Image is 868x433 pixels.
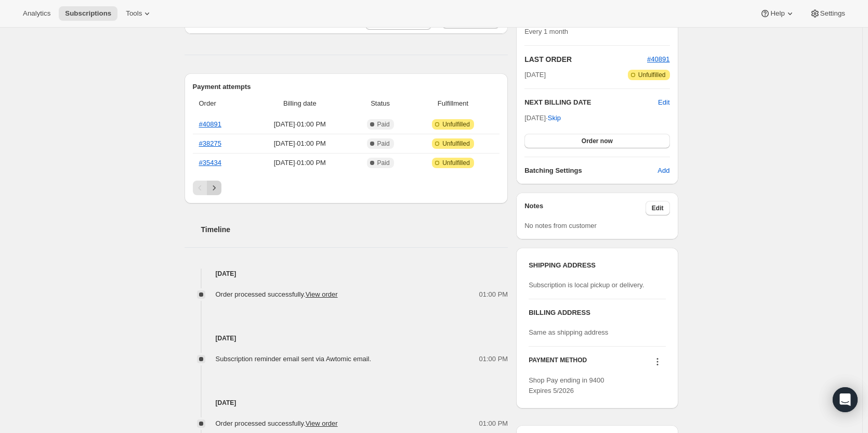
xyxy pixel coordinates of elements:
[120,6,159,21] button: Tools
[185,398,508,408] h4: [DATE]
[252,119,348,130] span: [DATE] · 01:00 PM
[216,355,372,363] span: Subscription reminder email sent via Awtomic email.
[193,181,500,195] nav: Pagination
[820,9,845,18] span: Settings
[652,204,664,212] span: Edit
[529,308,665,318] h3: BILLING ADDRESS
[252,98,348,109] span: Billing date
[185,333,508,343] h4: [DATE]
[804,6,851,21] button: Settings
[524,28,568,35] span: Every 1 month
[657,165,669,176] span: Add
[638,71,666,79] span: Unfulfilled
[529,356,587,370] h3: PAYMENT METHOD
[524,54,647,65] h2: LAST ORDER
[413,98,493,109] span: Fulfillment
[524,70,546,80] span: [DATE]
[479,418,508,429] span: 01:00 PM
[252,158,348,168] span: [DATE] · 01:00 PM
[524,114,561,122] span: [DATE] ·
[647,54,669,65] button: #40891
[377,139,390,148] span: Paid
[23,9,50,18] span: Analytics
[199,159,221,167] a: #35434
[582,137,613,145] span: Order now
[199,139,221,147] a: #38275
[529,376,604,394] span: Shop Pay ending in 9400 Expires 5/2026
[647,55,669,63] a: #40891
[542,110,567,126] button: Skip
[126,9,142,18] span: Tools
[199,120,221,128] a: #40891
[529,260,665,271] h3: SHIPPING ADDRESS
[17,6,57,21] button: Analytics
[59,6,117,21] button: Subscriptions
[442,120,470,129] span: Unfulfilled
[524,134,669,148] button: Order now
[354,98,406,109] span: Status
[524,201,646,215] h3: Notes
[833,387,858,412] div: Open Intercom Messenger
[754,6,801,21] button: Help
[377,120,390,129] span: Paid
[479,289,508,300] span: 01:00 PM
[529,328,608,336] span: Same as shipping address
[548,113,561,123] span: Skip
[306,290,338,298] a: View order
[524,97,658,108] h2: NEXT BILLING DATE
[65,9,111,18] span: Subscriptions
[207,181,221,195] button: Next
[216,419,338,427] span: Order processed successfully.
[306,419,338,427] a: View order
[193,82,500,92] h2: Payment attempts
[770,9,784,18] span: Help
[524,222,597,230] span: No notes from customer
[651,162,676,179] button: Add
[377,159,390,167] span: Paid
[252,138,348,149] span: [DATE] · 01:00 PM
[658,97,669,108] button: Edit
[185,269,508,279] h4: [DATE]
[524,165,657,176] h6: Batching Settings
[529,281,644,289] span: Subscription is local pickup or delivery.
[442,139,470,148] span: Unfulfilled
[216,290,338,298] span: Order processed successfully.
[479,354,508,364] span: 01:00 PM
[193,92,249,115] th: Order
[646,201,670,215] button: Edit
[201,224,508,235] h2: Timeline
[442,159,470,167] span: Unfulfilled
